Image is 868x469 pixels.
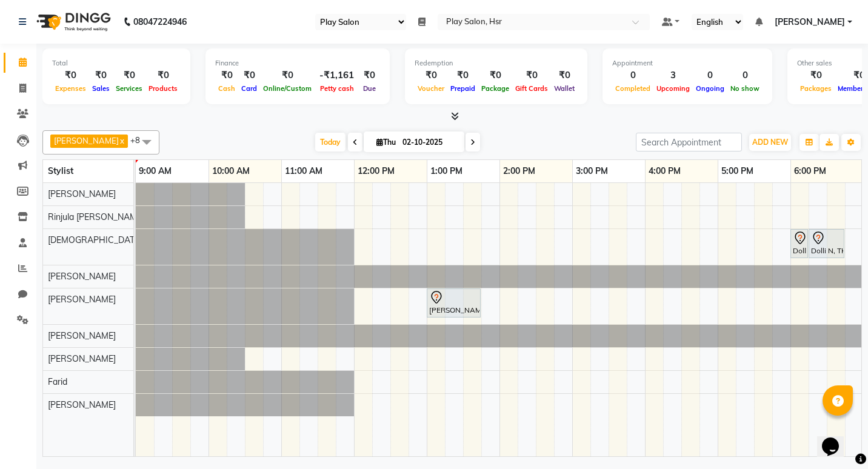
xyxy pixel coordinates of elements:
[52,58,181,68] div: Total
[612,68,653,82] div: 0
[48,353,116,364] span: [PERSON_NAME]
[52,84,89,93] span: Expenses
[48,294,116,305] span: [PERSON_NAME]
[373,138,399,147] span: Thu
[447,68,478,82] div: ₹0
[399,133,459,151] input: 2025-10-02
[478,84,512,93] span: Package
[315,68,359,82] div: -₹1,161
[133,5,187,39] b: 08047224946
[145,84,181,93] span: Products
[355,162,398,180] a: 12:00 PM
[512,84,551,93] span: Gift Cards
[415,84,447,93] span: Voucher
[145,68,181,82] div: ₹0
[727,84,763,93] span: No show
[693,68,727,82] div: 0
[359,68,380,82] div: ₹0
[215,68,238,82] div: ₹0
[653,68,693,82] div: 3
[360,84,379,93] span: Due
[792,231,807,256] div: Dolli N, TK02, 06:00 PM-06:15 PM, Brightening Wax Full Arms
[447,84,478,93] span: Prepaid
[612,58,763,68] div: Appointment
[89,84,113,93] span: Sales
[48,165,73,176] span: Stylist
[752,138,788,147] span: ADD NEW
[48,188,116,199] span: [PERSON_NAME]
[48,234,210,245] span: [DEMOGRAPHIC_DATA][PERSON_NAME]
[646,162,684,180] a: 4:00 PM
[130,135,149,145] span: +8
[215,84,238,93] span: Cash
[48,399,116,410] span: [PERSON_NAME]
[48,271,116,282] span: [PERSON_NAME]
[727,68,763,82] div: 0
[636,133,742,151] input: Search Appointment
[315,133,346,151] span: Today
[775,16,845,28] span: [PERSON_NAME]
[89,68,113,82] div: ₹0
[260,84,315,93] span: Online/Custom
[415,68,447,82] div: ₹0
[428,290,479,316] div: [PERSON_NAME], TK01, 01:00 PM-01:45 PM, Hair Cut Men (Stylist)
[48,330,116,341] span: [PERSON_NAME]
[238,84,260,93] span: Card
[31,5,114,39] img: logo
[113,68,145,82] div: ₹0
[512,68,551,82] div: ₹0
[317,84,357,93] span: Petty cash
[749,134,791,151] button: ADD NEW
[48,211,144,222] span: Rinjula [PERSON_NAME]
[48,376,67,387] span: Farid
[573,162,611,180] a: 3:00 PM
[260,68,315,82] div: ₹0
[119,136,124,145] a: x
[415,58,578,68] div: Redemption
[718,162,756,180] a: 5:00 PM
[54,136,119,145] span: [PERSON_NAME]
[797,84,835,93] span: Packages
[215,58,380,68] div: Finance
[797,68,835,82] div: ₹0
[427,162,466,180] a: 1:00 PM
[136,162,175,180] a: 9:00 AM
[817,421,856,457] iframe: chat widget
[478,68,512,82] div: ₹0
[52,68,89,82] div: ₹0
[653,84,693,93] span: Upcoming
[612,84,653,93] span: Completed
[693,84,727,93] span: Ongoing
[500,162,538,180] a: 2:00 PM
[810,231,843,256] div: Dolli N, TK02, 06:15 PM-06:45 PM, Gel Nail Polish Application
[209,162,253,180] a: 10:00 AM
[113,84,145,93] span: Services
[238,68,260,82] div: ₹0
[282,162,326,180] a: 11:00 AM
[551,68,578,82] div: ₹0
[791,162,829,180] a: 6:00 PM
[551,84,578,93] span: Wallet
